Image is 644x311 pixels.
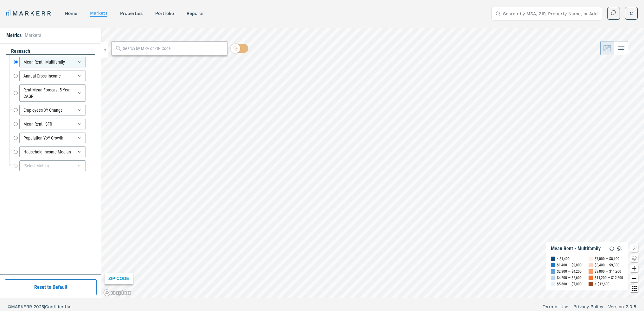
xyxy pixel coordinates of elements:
div: $1,400 — $2,800 [557,262,582,268]
button: Zoom in map button [630,264,638,272]
div: $9,800 — $11,200 [595,268,621,275]
span: MARKERR [11,304,34,309]
a: Portfolio [155,11,174,16]
a: MARKERR [6,9,52,18]
div: $11,200 — $12,600 [595,275,623,281]
div: $7,000 — $8,400 [595,256,619,262]
a: Term of Use [543,303,568,310]
li: Metrics [6,32,22,39]
span: © [8,304,11,309]
img: Settings [615,245,623,252]
div: Annual Gross Income [19,71,86,81]
div: (Select Metric) [19,160,86,171]
button: Zoom out map button [630,275,638,282]
div: research [6,48,95,55]
div: Mean Rent - Multifamily [19,57,86,67]
canvas: Map [101,28,644,298]
div: Rent Mean Forecast 5 Year CAGR [19,84,86,102]
div: Mean Rent - SFR [19,119,86,129]
button: Other options map button [630,285,638,292]
button: Reset to Default [5,279,97,295]
span: C [630,10,633,16]
a: properties [120,11,143,16]
div: > $12,600 [595,281,609,287]
img: Reload Legend [608,245,615,252]
span: Confidential [45,304,72,309]
div: Population YoY Growth [19,133,86,143]
input: Search by MSA or ZIP Code [123,45,224,52]
span: 2025 | [34,304,45,309]
div: $8,400 — $9,800 [595,262,619,268]
div: $2,800 — $4,200 [557,268,582,275]
div: Mean Rent - Multifamily [551,246,601,252]
button: Show/Hide Legend Map Button [630,244,638,252]
a: Version 2.0.8 [608,303,636,310]
a: Mapbox logo [103,289,131,296]
a: markets [90,10,107,16]
div: ZIP CODE [105,273,133,284]
div: $4,200 — $5,600 [557,275,582,281]
div: Household Income Median [19,146,86,157]
li: Markets [25,32,41,39]
a: home [65,11,77,16]
div: < $1,400 [557,256,570,262]
a: Privacy Policy [573,303,603,310]
a: reports [187,11,203,16]
button: Change style map button [630,254,638,262]
div: $5,600 — $7,000 [557,281,582,287]
div: Employees 3Y Change [19,105,86,115]
button: C [625,7,638,20]
input: Search by MSA, ZIP, Property Name, or Address [503,7,598,20]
